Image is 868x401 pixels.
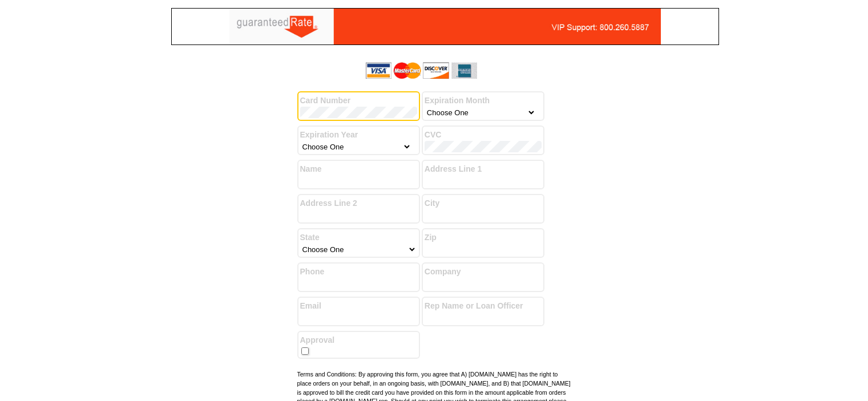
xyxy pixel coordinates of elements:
[366,62,477,79] img: acceptedCards.gif
[425,129,542,141] label: CVC
[425,95,542,107] label: Expiration Month
[300,266,417,278] label: Phone
[300,163,417,175] label: Name
[425,300,542,312] label: Rep Name or Loan Officer
[300,300,417,312] label: Email
[425,232,542,244] label: Zip
[425,266,542,278] label: Company
[425,197,542,209] label: City
[300,95,417,107] label: Card Number
[300,334,417,346] label: Approval
[300,232,417,244] label: State
[300,197,417,209] label: Address Line 2
[300,129,417,141] label: Expiration Year
[425,163,542,175] label: Address Line 1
